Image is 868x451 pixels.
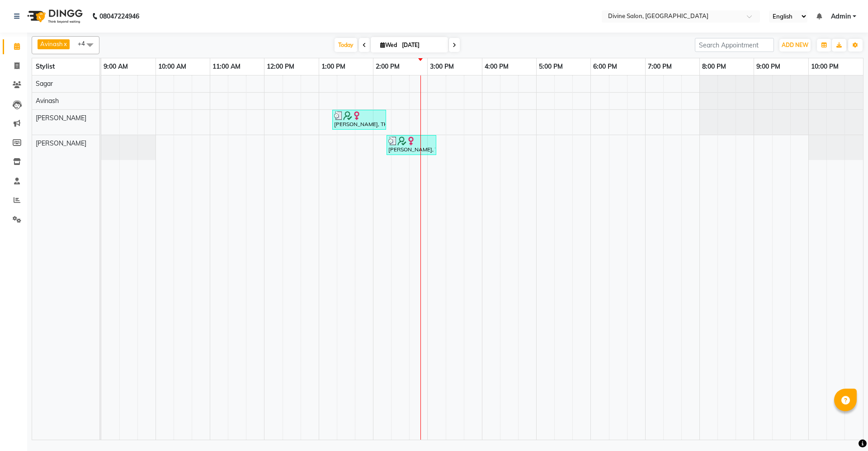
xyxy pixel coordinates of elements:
[387,136,435,154] div: [PERSON_NAME], TK01, 02:15 PM-03:10 PM, Threding - Eyebrows (₹60),Peeloff Wax - Upperlip (₹70),Ri...
[373,60,402,73] a: 2:00 PM
[36,139,86,147] span: [PERSON_NAME]
[695,38,774,52] input: Search Appointment
[537,60,565,73] a: 5:00 PM
[335,38,357,52] span: Today
[333,111,385,128] div: [PERSON_NAME], TK01, 01:15 PM-02:15 PM, Natural Root Touchup (₹1500),Hair Cut [DEMOGRAPHIC_DATA] ...
[754,60,783,73] a: 9:00 PM
[399,38,444,52] input: 2025-09-03
[78,40,92,47] span: +4
[831,12,851,21] span: Admin
[36,114,86,122] span: [PERSON_NAME]
[264,60,297,73] a: 12:00 PM
[428,60,456,73] a: 3:00 PM
[156,60,189,73] a: 10:00 AM
[591,60,619,73] a: 6:00 PM
[23,4,85,29] img: logo
[63,40,67,47] a: x
[378,42,399,48] span: Wed
[36,97,59,105] span: Avinash
[809,60,841,73] a: 10:00 PM
[40,40,63,47] span: Avinash
[646,60,674,73] a: 7:00 PM
[36,62,55,70] span: Stylist
[779,39,811,52] button: ADD NEW
[101,60,130,73] a: 9:00 AM
[782,42,808,48] span: ADD NEW
[319,60,348,73] a: 1:00 PM
[36,80,53,88] span: Sagar
[482,60,511,73] a: 4:00 PM
[830,415,859,442] iframe: chat widget
[700,60,728,73] a: 8:00 PM
[99,4,139,29] b: 08047224946
[210,60,243,73] a: 11:00 AM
